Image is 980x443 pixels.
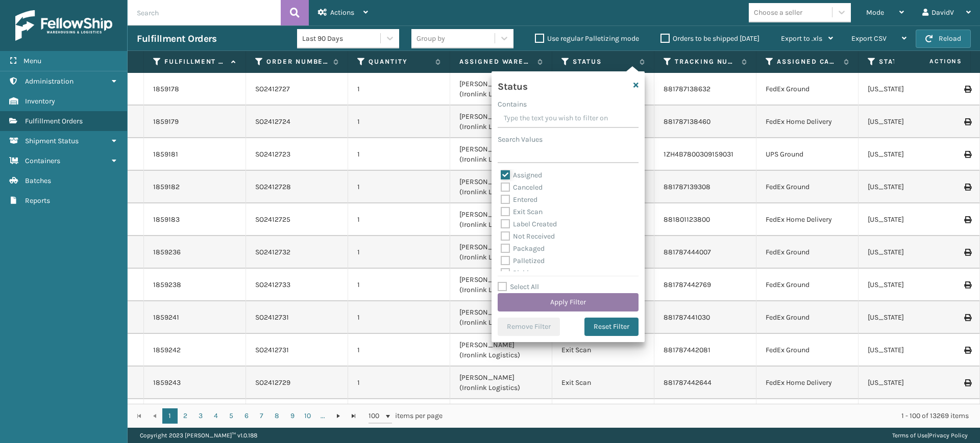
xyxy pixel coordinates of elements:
[859,399,961,432] td: [US_STATE]
[859,269,961,301] td: [US_STATE]
[664,280,711,289] a: 881787442769
[246,138,348,171] td: SO2412723
[664,346,710,354] a: 881787442081
[348,203,450,236] td: 1
[239,408,254,424] a: 6
[756,203,859,236] td: FedEx Home Delivery
[334,412,342,420] span: Go to the next page
[140,428,257,443] p: Copyright 2023 [PERSON_NAME]™ v 1.0.188
[350,412,358,420] span: Go to the last page
[777,57,839,66] label: Assigned Carrier Service
[193,408,208,424] a: 3
[664,215,710,224] a: 881801123800
[664,117,710,126] a: 881787138460
[25,176,51,185] span: Batches
[498,110,639,128] input: Type the text you wish to filter on
[153,84,179,94] a: 1859178
[300,408,315,424] a: 10
[660,34,759,43] label: Orders to be shipped [DATE]
[552,334,654,367] td: Exit Scan
[450,269,552,301] td: [PERSON_NAME] (Ironlink Logistics)
[348,399,450,432] td: 1
[964,86,970,93] i: Print Label
[664,378,712,387] a: 881787442644
[964,216,970,223] i: Print Label
[450,171,552,203] td: [PERSON_NAME] (Ironlink Logistics)
[153,378,181,388] a: 1859243
[246,171,348,203] td: SO2412728
[457,411,969,421] div: 1 - 100 of 13269 items
[15,10,112,41] img: logo
[178,408,193,424] a: 2
[348,367,450,399] td: 1
[859,138,961,171] td: [US_STATE]
[859,73,961,106] td: [US_STATE]
[348,171,450,203] td: 1
[892,428,968,443] div: |
[302,33,381,44] div: Last 90 Days
[964,249,970,256] i: Print Label
[164,57,226,66] label: Fulfillment Order Id
[897,53,968,70] span: Actions
[369,408,443,424] span: items per page
[859,334,961,367] td: [US_STATE]
[346,408,361,424] a: Go to the last page
[929,432,968,439] a: Privacy Policy
[664,313,710,322] a: 881787441030
[756,106,859,138] td: FedEx Home Delivery
[137,33,216,45] h3: Fulfillment Orders
[584,318,639,336] button: Reset Filter
[552,399,654,432] td: Exit Scan
[246,399,348,432] td: SO2412742
[501,207,543,216] label: Exit Scan
[756,334,859,367] td: FedEx Ground
[664,150,733,159] a: 1ZH4B7800309159031
[859,203,961,236] td: [US_STATE]
[859,301,961,334] td: [US_STATE]
[851,34,887,43] span: Export CSV
[501,232,555,241] label: Not Received
[498,99,527,110] label: Contains
[501,171,542,179] label: Assigned
[153,182,180,192] a: 1859182
[266,57,328,66] label: Order Number
[348,269,450,301] td: 1
[25,157,60,165] span: Containers
[664,85,710,93] a: 881787138632
[859,236,961,269] td: [US_STATE]
[153,280,181,290] a: 1859238
[153,149,178,160] a: 1859181
[501,256,545,265] label: Palletized
[664,248,711,256] a: 881787444007
[459,57,532,66] label: Assigned Warehouse
[450,73,552,106] td: [PERSON_NAME] (Ironlink Logistics)
[369,57,430,66] label: Quantity
[756,301,859,334] td: FedEx Ground
[23,57,41,65] span: Menu
[153,117,179,127] a: 1859179
[756,138,859,171] td: UPS Ground
[964,118,970,125] i: Print Label
[348,73,450,106] td: 1
[756,73,859,106] td: FedEx Ground
[675,57,737,66] label: Tracking Number
[501,220,557,228] label: Label Created
[501,195,537,204] label: Entered
[756,269,859,301] td: FedEx Ground
[964,314,970,321] i: Print Label
[162,408,178,424] a: 1
[369,411,384,421] span: 100
[754,7,802,18] div: Choose a seller
[964,151,970,158] i: Print Label
[25,196,50,205] span: Reports
[450,236,552,269] td: [PERSON_NAME] (Ironlink Logistics)
[246,301,348,334] td: SO2412731
[573,57,634,66] label: Status
[246,269,348,301] td: SO2412733
[348,334,450,367] td: 1
[756,236,859,269] td: FedEx Ground
[498,282,539,291] label: Select All
[450,399,552,432] td: [PERSON_NAME] (Ironlink Logistics)
[246,334,348,367] td: SO2412731
[964,347,970,354] i: Print Label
